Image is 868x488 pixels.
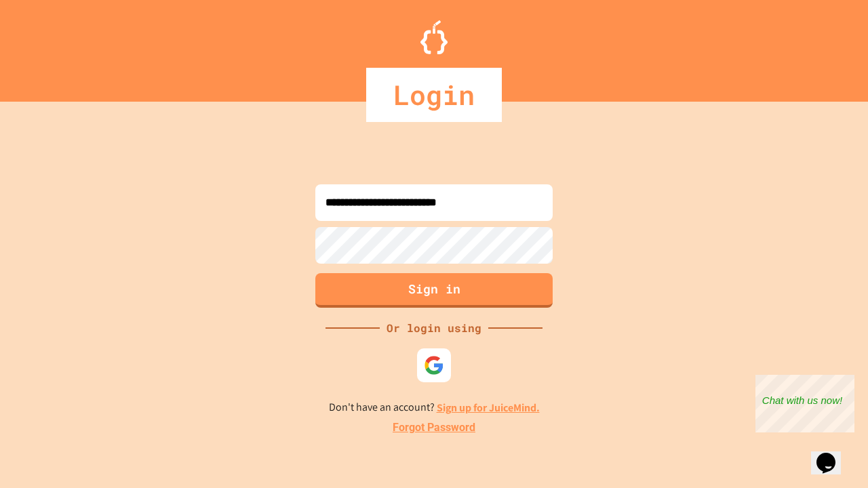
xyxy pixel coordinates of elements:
[315,273,553,308] button: Sign in
[811,434,854,474] iframe: chat widget
[755,375,854,432] iframe: chat widget
[424,355,444,375] img: google-icon.svg
[393,420,475,436] a: Forgot Password
[366,68,502,122] div: Login
[329,399,540,416] p: Don't have an account?
[420,20,448,54] img: Logo.svg
[380,320,488,336] div: Or login using
[437,401,540,415] a: Sign up for JuiceMind.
